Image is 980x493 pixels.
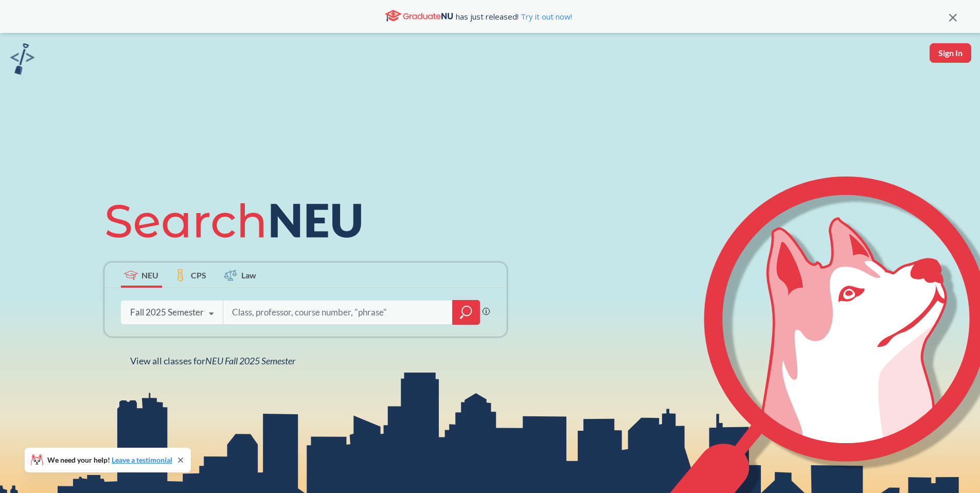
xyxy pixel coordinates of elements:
[460,305,472,320] svg: magnifying glass
[141,269,158,281] span: NEU
[930,43,971,63] button: Sign In
[47,456,172,464] span: We need your help!
[10,43,34,75] img: sandbox logo
[205,355,295,366] span: NEU Fall 2025 Semester
[10,43,34,78] a: sandbox logo
[456,11,572,22] span: has just released!
[452,300,480,325] div: magnifying glass
[519,11,572,22] a: Try it out now!
[130,307,204,318] div: Fall 2025 Semester
[112,455,172,464] a: Leave a testimonial
[231,302,445,323] input: Class, professor, course number, "phrase"
[241,269,256,281] span: Law
[191,269,206,281] span: CPS
[130,355,295,366] span: View all classes for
